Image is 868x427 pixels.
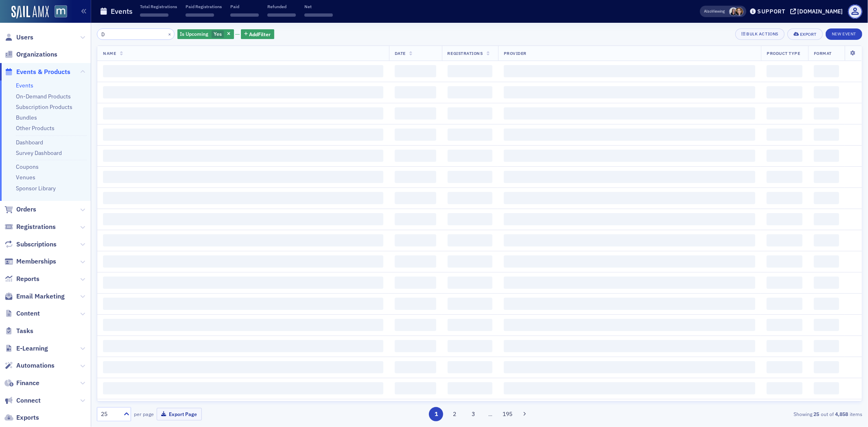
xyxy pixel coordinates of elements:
strong: 25 [812,410,821,418]
span: ‌ [395,192,436,204]
span: ‌ [103,319,383,331]
img: SailAMX [55,5,67,18]
span: ‌ [448,213,492,225]
div: Export [800,32,817,37]
span: ‌ [186,13,214,17]
span: ‌ [103,129,383,141]
span: ‌ [504,382,755,394]
span: ‌ [504,234,755,246]
a: View Homepage [49,5,67,19]
span: ‌ [814,382,839,394]
span: ‌ [504,65,755,77]
span: ‌ [504,298,755,310]
img: SailAMX [11,6,49,19]
span: Registrations [448,50,483,56]
span: Format [814,50,832,56]
span: ‌ [814,319,839,331]
span: ‌ [814,361,839,373]
span: ‌ [103,65,383,77]
span: ‌ [767,213,802,225]
a: Other Products [16,124,55,132]
span: ‌ [448,65,492,77]
span: ‌ [103,255,383,268]
span: ‌ [395,150,436,162]
span: ‌ [448,255,492,268]
a: Coupons [16,163,39,170]
span: ‌ [448,107,492,120]
span: ‌ [504,192,755,204]
a: New Event [826,30,862,37]
span: ‌ [103,340,383,352]
span: Events & Products [16,68,70,76]
span: Viewing [704,9,725,14]
span: ‌ [504,171,755,183]
a: Events [16,82,33,89]
div: 25 [101,410,119,418]
span: ‌ [448,340,492,352]
span: Tasks [16,327,33,335]
span: ‌ [304,13,333,17]
span: ‌ [504,107,755,120]
a: Bundles [16,114,37,121]
span: ‌ [767,86,802,98]
span: Email Marketing [16,292,65,301]
a: Organizations [4,50,57,59]
span: ‌ [103,150,383,162]
span: ‌ [767,129,802,141]
div: [DOMAIN_NAME] [798,8,843,15]
span: ‌ [395,255,436,268]
button: Bulk Actions [735,28,785,40]
a: Orders [4,205,36,214]
span: ‌ [767,107,802,120]
a: Dashboard [16,139,43,146]
span: ‌ [395,319,436,331]
span: Date [395,50,406,56]
span: ‌ [103,382,383,394]
span: ‌ [395,171,436,183]
a: Venues [16,174,35,181]
span: ‌ [448,382,492,394]
span: ‌ [767,65,802,77]
span: ‌ [395,298,436,310]
span: ‌ [103,234,383,246]
span: Michelle Brown [735,7,743,16]
div: Yes [177,29,234,39]
span: ‌ [103,298,383,310]
span: ‌ [395,277,436,289]
span: ‌ [103,277,383,289]
span: ‌ [395,129,436,141]
span: Reports [16,274,39,283]
span: ‌ [103,107,383,120]
button: 3 [466,407,480,421]
a: Survey Dashboard [16,149,62,157]
a: Tasks [4,327,33,335]
a: Registrations [4,222,56,231]
span: ‌ [814,107,839,120]
span: Add Filter [249,30,271,38]
span: ‌ [767,234,802,246]
div: Also [704,9,712,14]
a: Events & Products [4,68,70,76]
span: ‌ [448,171,492,183]
span: ‌ [395,340,436,352]
button: Export Page [157,408,202,420]
span: ‌ [504,86,755,98]
button: Export [787,28,823,40]
span: ‌ [767,382,802,394]
strong: 4,858 [834,410,850,418]
div: Showing out of items [613,410,862,418]
span: ‌ [448,192,492,204]
span: ‌ [504,129,755,141]
a: E-Learning [4,344,48,353]
span: ‌ [814,234,839,246]
span: Finance [16,379,39,388]
span: Orders [16,205,36,214]
button: New Event [826,28,862,40]
div: Bulk Actions [747,32,778,36]
span: ‌ [504,213,755,225]
label: per page [134,410,154,418]
span: ‌ [448,298,492,310]
a: Connect [4,396,41,405]
p: Refunded [267,4,296,9]
span: Content [16,309,40,318]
